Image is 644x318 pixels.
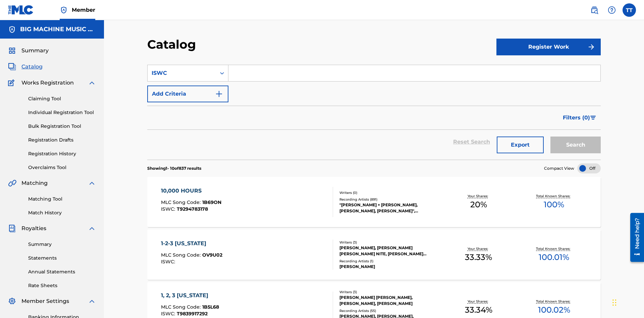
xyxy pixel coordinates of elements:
a: Match History [28,209,96,216]
div: Writers ( 3 ) [339,240,441,245]
span: Catalog [21,63,43,71]
span: MLC Song Code : [161,199,202,205]
div: ISWC [152,69,212,77]
span: 1B5L68 [202,304,219,310]
span: Compact View [544,165,574,171]
p: Showing 1 - 10 of 837 results [147,165,201,171]
span: MLC Song Code : [161,252,202,258]
div: Writers ( 0 ) [339,190,441,195]
img: MLC Logo [8,5,34,15]
a: Statements [28,255,96,262]
p: Total Known Shares: [536,246,572,251]
a: Matching Tool [28,196,96,203]
a: Overclaims Tool [28,164,96,171]
a: Registration History [28,150,96,157]
div: User Menu [623,3,636,17]
div: 10,000 HOURS [161,187,221,195]
span: ISWC : [161,311,177,317]
iframe: Resource Center [625,210,644,265]
img: f7272a7cc735f4ea7f67.svg [587,43,595,51]
img: Works Registration [8,79,17,87]
a: Rate Sheets [28,282,96,289]
a: SummarySummary [8,47,49,55]
form: Search Form [147,65,601,160]
h5: BIG MACHINE MUSIC LLC [20,25,96,33]
img: expand [88,224,96,232]
span: 100 % [544,199,564,211]
img: search [590,6,598,14]
div: Writers ( 3 ) [339,289,441,295]
span: T9839917292 [177,311,208,317]
div: [PERSON_NAME] [PERSON_NAME], [PERSON_NAME], [PERSON_NAME] [339,295,441,307]
span: Member Settings [21,297,69,305]
div: 1, 2, 3 [US_STATE] [161,291,267,300]
div: "[PERSON_NAME] + [PERSON_NAME], [PERSON_NAME], [PERSON_NAME]", [PERSON_NAME] + [PERSON_NAME] & [P... [339,202,441,214]
span: 100.01 % [539,251,569,263]
img: expand [88,79,96,87]
img: filter [590,116,596,120]
button: Add Criteria [147,86,228,102]
button: Export [497,137,544,153]
span: ISWC : [161,206,177,212]
div: Drag [612,293,616,313]
span: Works Registration [21,79,74,87]
a: Summary [28,241,96,248]
img: Top Rightsholder [60,6,68,14]
span: OV9U02 [202,252,222,258]
a: CatalogCatalog [8,63,43,71]
img: Catalog [8,63,16,71]
p: Your Shares: [468,194,490,199]
img: help [608,6,616,14]
img: 9d2ae6d4665cec9f34b9.svg [215,90,223,98]
a: Registration Drafts [28,137,96,144]
a: Individual Registration Tool [28,109,96,116]
span: 100.02 % [538,304,570,316]
span: T9294783178 [177,206,208,212]
a: Bulk Registration Tool [28,123,96,130]
div: Recording Artists ( 891 ) [339,197,441,202]
p: Total Known Shares: [536,299,572,304]
img: Summary [8,47,16,55]
img: expand [88,297,96,305]
button: Filters (0) [559,109,601,126]
span: Summary [21,47,49,55]
a: 10,000 HOURSMLC Song Code:1B69ONISWC:T9294783178Writers (0)Recording Artists (891)"[PERSON_NAME] ... [147,177,601,227]
p: Total Known Shares: [536,194,572,199]
div: [PERSON_NAME], [PERSON_NAME] [PERSON_NAME] NITE, [PERSON_NAME] [PERSON_NAME] [339,245,441,257]
span: ISWC : [161,259,177,265]
a: Claiming Tool [28,95,96,102]
p: Your Shares: [468,246,490,251]
div: [PERSON_NAME] [339,264,441,270]
div: 1-2-3 [US_STATE] [161,240,222,248]
div: Recording Artists ( 1 ) [339,259,441,264]
a: Public Search [588,3,601,17]
img: Royalties [8,224,16,232]
div: Help [605,3,619,17]
img: Accounts [8,25,16,34]
span: 33.33 % [465,251,492,263]
span: 33.34 % [465,304,492,316]
a: 1-2-3 [US_STATE]MLC Song Code:OV9U02ISWC:Writers (3)[PERSON_NAME], [PERSON_NAME] [PERSON_NAME] NI... [147,229,601,280]
p: Your Shares: [468,299,490,304]
iframe: Chat Widget [610,286,644,318]
img: Member Settings [8,297,16,305]
span: 1B69ON [202,199,221,205]
span: Royalties [21,224,46,232]
h2: Catalog [147,37,199,52]
img: expand [88,179,96,187]
span: 20 % [470,199,487,211]
div: Recording Artists ( 55 ) [339,308,441,313]
span: Member [72,6,95,14]
a: Annual Statements [28,268,96,275]
button: Register Work [496,39,601,55]
img: Matching [8,179,16,187]
span: MLC Song Code : [161,304,202,310]
span: Matching [21,179,48,187]
span: Filters ( 0 ) [563,114,590,122]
